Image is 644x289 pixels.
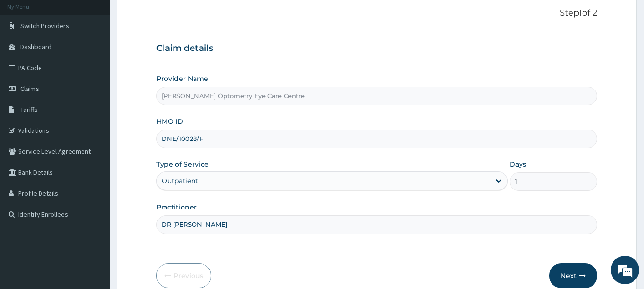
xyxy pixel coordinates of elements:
span: Claims [20,84,39,93]
label: Days [510,159,526,169]
input: Enter HMO ID [156,130,598,148]
textarea: Type your message and hit 'Enter' [5,190,182,223]
span: We're online! [55,85,132,181]
div: Minimize live chat window [156,5,179,28]
label: Practitioner [156,202,197,212]
p: Step 1 of 2 [156,8,598,19]
label: Type of Service [156,159,209,169]
input: Enter Name [156,215,598,234]
span: Tariffs [20,105,38,114]
img: d_794563401_company_1708531726252_794563401 [18,48,39,71]
label: HMO ID [156,117,183,126]
h3: Claim details [156,43,598,54]
label: Provider Name [156,74,208,83]
span: Switch Providers [20,21,69,30]
button: Previous [156,263,211,288]
div: Chat with us now [50,53,160,66]
div: Outpatient [162,176,198,186]
button: Next [549,263,597,288]
span: Dashboard [20,42,51,51]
